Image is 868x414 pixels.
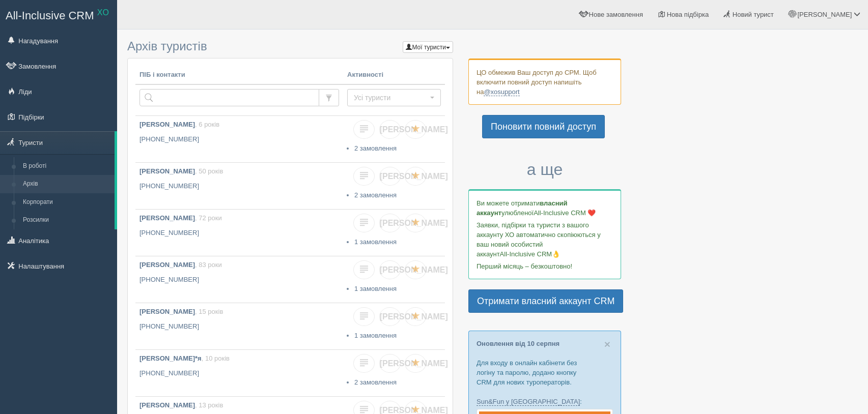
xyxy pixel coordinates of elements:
[403,41,453,53] button: Мої туристи
[589,11,643,18] span: Нове замовлення
[468,161,621,179] h3: а ще
[139,121,195,128] b: [PERSON_NAME]
[379,354,401,373] a: [PERSON_NAME]
[667,11,709,18] span: Нова підбірка
[195,167,223,175] span: , 50 років
[482,115,605,138] a: Поновити повний доступ
[477,397,613,406] p: :
[127,39,207,53] span: Архів туристів
[139,182,339,191] p: [PHONE_NUMBER]
[500,250,561,258] span: All-Inclusive CRM👌
[379,260,401,279] a: [PERSON_NAME]
[477,398,580,406] a: Sun&Fun у [GEOGRAPHIC_DATA]
[354,238,397,246] a: 1 замовлення
[380,172,448,181] span: [PERSON_NAME]
[379,307,401,326] a: [PERSON_NAME]
[18,211,115,229] a: Розсилки
[379,167,401,186] a: [PERSON_NAME]
[604,338,610,350] span: ×
[139,214,195,222] b: [PERSON_NAME]
[139,228,339,238] p: [PHONE_NUMBER]
[347,89,441,106] button: Усі туристи
[135,163,343,209] a: [PERSON_NAME], 50 років [PHONE_NUMBER]
[135,66,343,84] th: ПІБ і контакти
[380,265,448,274] span: [PERSON_NAME]
[139,322,339,332] p: [PHONE_NUMBER]
[477,340,559,347] a: Оновлення від 10 серпня
[354,378,397,386] a: 2 замовлення
[477,220,613,259] p: Заявки, підбірки та туристи з вашого аккаунту ХО автоматично скопіюються у ваш новий особистий ак...
[139,135,339,144] p: [PHONE_NUMBER]
[139,167,195,175] b: [PERSON_NAME]
[380,359,448,368] span: [PERSON_NAME]
[797,11,852,18] span: [PERSON_NAME]
[484,88,519,96] a: @xosupport
[139,401,195,409] b: [PERSON_NAME]
[354,332,397,339] a: 1 замовлення
[477,358,613,387] p: Для входу в онлайн кабінети без логіну та паролю, додано кнопку CRM для нових туроператорів.
[354,191,397,199] a: 2 замовлення
[195,308,223,315] span: , 15 років
[477,199,568,217] b: власний аккаунт
[733,11,774,18] span: Новий турист
[343,66,445,84] th: Активності
[135,350,343,396] a: [PERSON_NAME]*я, 10 років [PHONE_NUMBER]
[135,116,343,162] a: [PERSON_NAME], 6 років [PHONE_NUMBER]
[477,261,613,271] p: Перший місяць – безкоштовно!
[195,121,219,128] span: , 6 років
[139,369,339,378] p: [PHONE_NUMBER]
[604,339,610,349] button: Close
[139,354,202,362] b: [PERSON_NAME]*я
[18,157,115,175] a: В роботі
[380,219,448,227] span: [PERSON_NAME]
[477,198,613,218] p: Ви можете отримати улюбленої
[139,261,195,269] b: [PERSON_NAME]
[195,214,222,222] span: , 72 роки
[534,209,596,217] span: All-Inclusive CRM ❤️
[202,354,230,362] span: , 10 років
[6,9,94,22] span: All-Inclusive CRM
[379,120,401,139] a: [PERSON_NAME]
[135,210,343,256] a: [PERSON_NAME], 72 роки [PHONE_NUMBER]
[195,261,222,269] span: , 83 роки
[354,285,397,292] a: 1 замовлення
[354,144,397,152] a: 2 замовлення
[468,58,621,105] div: ЦО обмежив Ваш доступ до СРМ. Щоб включити повний доступ напишіть на
[195,401,223,409] span: , 13 років
[380,312,448,321] span: [PERSON_NAME]
[18,175,115,193] a: Архів
[97,8,109,17] sup: XO
[139,275,339,285] p: [PHONE_NUMBER]
[354,93,428,103] span: Усі туристи
[135,303,343,349] a: [PERSON_NAME], 15 років [PHONE_NUMBER]
[380,125,448,134] span: [PERSON_NAME]
[135,256,343,303] a: [PERSON_NAME], 83 роки [PHONE_NUMBER]
[139,89,319,106] input: Пошук за ПІБ, паспортом або контактами
[139,308,195,315] b: [PERSON_NAME]
[379,214,401,232] a: [PERSON_NAME]
[18,193,115,212] a: Корпорати
[1,1,117,28] a: All-Inclusive CRM XO
[468,289,623,313] a: Отримати власний аккаунт CRM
